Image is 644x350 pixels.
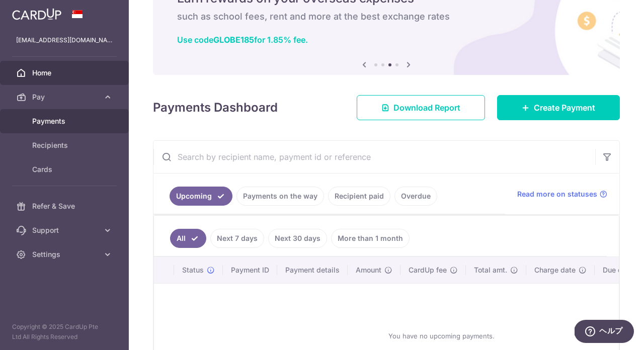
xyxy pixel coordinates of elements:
[236,187,324,206] a: Payments on the way
[32,225,99,235] span: Support
[356,265,381,275] span: Amount
[268,229,327,248] a: Next 30 days
[210,229,264,248] a: Next 7 days
[153,141,595,173] input: Search by recipient name, payment id or reference
[328,187,390,206] a: Recipient paid
[32,164,99,174] span: Cards
[393,102,460,114] span: Download Report
[170,229,206,248] a: All
[534,265,576,275] span: Charge date
[32,68,99,78] span: Home
[16,35,113,45] p: [EMAIL_ADDRESS][DOMAIN_NAME]
[575,320,634,345] iframe: ウィジェットを開いて詳しい情報を確認できます
[182,265,204,275] span: Status
[534,102,595,114] span: Create Payment
[603,265,633,275] span: Due date
[277,257,348,283] th: Payment details
[213,35,254,45] b: GLOBE185
[517,189,607,199] a: Read more on statuses
[32,249,99,259] span: Settings
[497,95,620,120] a: Create Payment
[32,140,99,150] span: Recipients
[331,229,410,248] a: More than 1 month
[177,11,596,23] h6: such as school fees, rent and more at the best exchange rates
[32,92,99,102] span: Pay
[153,99,278,117] h4: Payments Dashboard
[394,187,437,206] a: Overdue
[517,189,597,199] span: Read more on statuses
[177,35,308,45] a: Use codeGLOBE185for 1.85% fee.
[223,257,277,283] th: Payment ID
[170,187,232,206] a: Upcoming
[32,116,99,126] span: Payments
[474,265,507,275] span: Total amt.
[357,95,485,120] a: Download Report
[32,201,99,211] span: Refer & Save
[409,265,447,275] span: CardUp fee
[12,8,61,20] img: CardUp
